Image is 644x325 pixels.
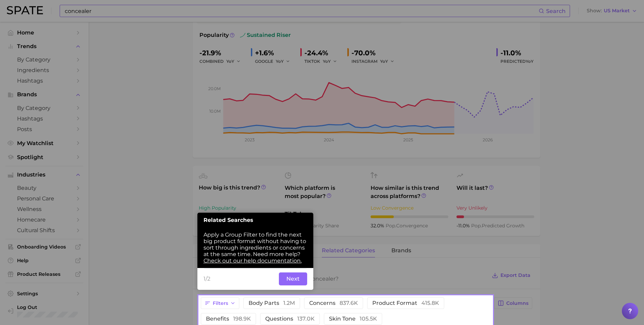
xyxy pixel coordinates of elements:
span: 105.5k [360,315,377,322]
span: product format [372,300,439,306]
span: 1.2m [283,300,295,306]
span: body parts [249,300,295,306]
span: skin tone [329,316,377,322]
span: Filters [213,300,228,306]
span: benefits [206,316,251,322]
span: 837.6k [340,300,358,306]
span: 137.0k [297,315,315,322]
span: 415.8k [421,300,439,306]
span: concerns [309,300,358,306]
button: Filters [201,297,239,309]
span: questions [265,316,315,322]
span: 198.9k [233,315,251,322]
